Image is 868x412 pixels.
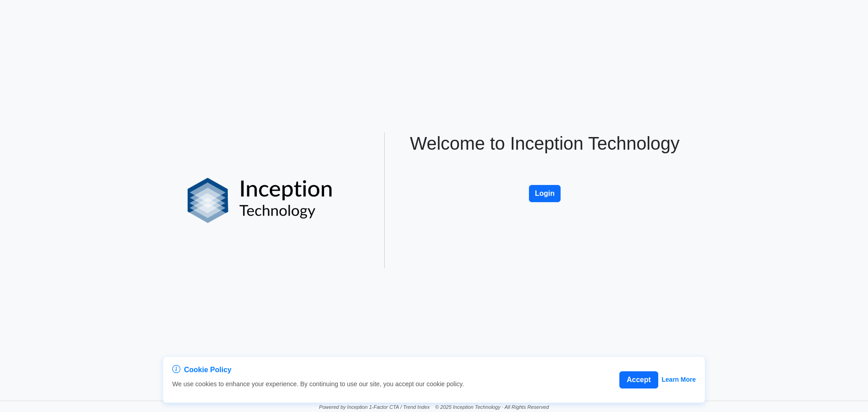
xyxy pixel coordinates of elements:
[172,379,464,389] p: We use cookies to enhance your experience. By continuing to use our site, you accept our cookie p...
[188,178,333,223] img: logo%20black.png
[662,375,696,384] a: Learn More
[529,185,561,202] button: Login
[529,175,561,183] a: Login
[619,371,658,388] button: Accept
[184,365,231,375] span: Cookie Policy
[401,133,689,154] h1: Welcome to Inception Technology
